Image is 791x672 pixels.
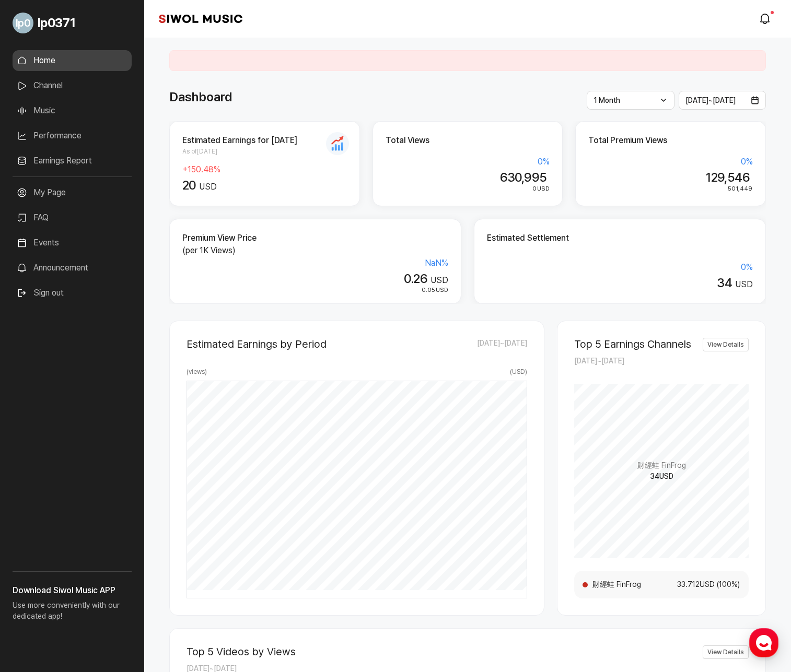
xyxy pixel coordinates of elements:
[637,460,686,471] span: 財經蛙 FinFrog
[182,163,347,176] div: + 150.48 %
[386,156,550,168] div: 0 %
[38,14,75,32] span: lp0371
[135,331,201,357] a: Settings
[182,178,347,193] div: USD
[69,331,135,357] a: Messages
[87,347,118,356] span: Messages
[728,185,752,192] span: 501,449
[755,8,776,29] a: modal.notifications
[574,338,691,350] h2: Top 5 Earnings Channels
[187,367,207,376] span: ( views )
[594,96,620,104] span: 1 Month
[404,271,427,286] span: 0.26
[487,276,753,291] div: USD
[500,170,547,185] span: 630,995
[717,275,732,290] span: 34
[13,282,68,303] button: Sign out
[13,182,132,203] a: My Page
[187,645,296,658] h2: Top 5 Videos by Views
[650,471,673,482] span: 34 USD
[386,134,550,147] h2: Total Views
[169,88,232,107] h1: Dashboard
[386,184,550,194] div: USD
[679,91,766,110] button: [DATE]~[DATE]
[13,150,132,171] a: Earnings Report
[182,147,347,156] span: As of [DATE]
[574,357,624,365] span: [DATE] ~ [DATE]
[13,584,132,597] h3: Download Siwol Music APP
[588,156,753,168] div: 0 %
[182,286,448,295] div: USD
[487,261,753,274] div: 0 %
[13,207,132,228] a: FAQ
[182,272,448,287] div: USD
[666,579,715,590] span: 33.712 USD
[510,367,527,376] span: ( USD )
[706,170,750,185] span: 129,546
[13,232,132,253] a: Events
[187,338,327,350] h2: Estimated Earnings by Period
[13,8,132,38] a: Go to My Profile
[155,347,180,355] span: Settings
[422,286,435,293] span: 0.05
[13,75,132,96] a: Channel
[13,257,132,278] a: Announcement
[182,178,196,193] span: 20
[703,645,749,659] a: View Details
[477,338,527,350] span: [DATE] ~ [DATE]
[182,244,448,257] p: (per 1K Views)
[27,347,45,355] span: Home
[685,96,736,104] span: [DATE] ~ [DATE]
[487,232,753,244] h2: Estimated Settlement
[3,331,69,357] a: Home
[532,185,537,192] span: 0
[715,579,740,590] span: ( 100 %)
[13,125,132,146] a: Performance
[703,338,749,351] a: View Details
[182,257,448,269] div: NaN %
[13,50,132,71] a: Home
[182,232,448,244] h2: Premium View Price
[182,134,347,147] h2: Estimated Earnings for [DATE]
[592,579,666,590] span: 財經蛙 FinFrog
[588,134,753,147] h2: Total Premium Views
[13,100,132,121] a: Music
[13,597,132,630] p: Use more conveniently with our dedicated app!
